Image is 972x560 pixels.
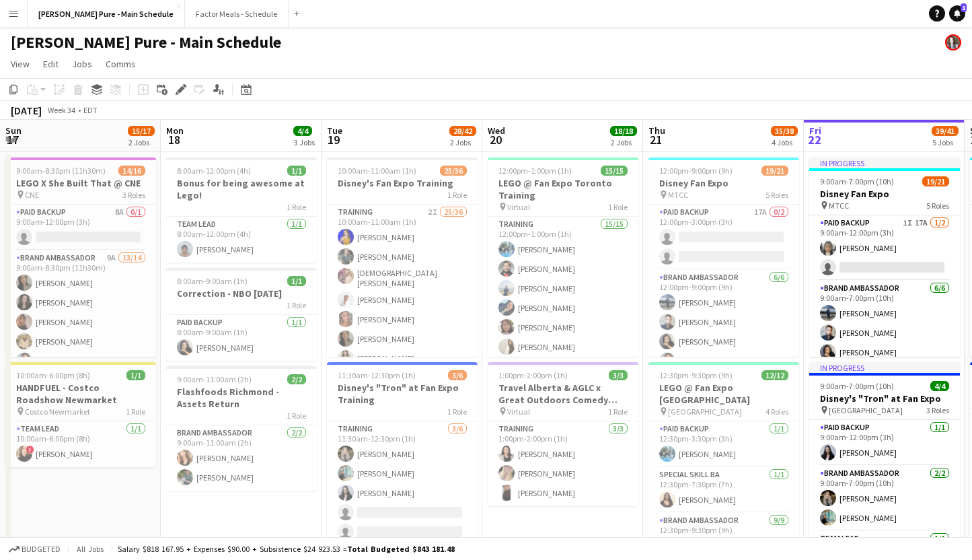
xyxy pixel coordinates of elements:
span: 21 [646,132,665,147]
app-card-role: Brand Ambassador2/29:00am-7:00pm (10h)[PERSON_NAME][PERSON_NAME] [809,466,960,531]
span: 12:30pm-9:30pm (9h) [659,370,733,380]
span: 28/42 [449,126,476,136]
span: 1/1 [287,166,306,176]
span: [GEOGRAPHIC_DATA] [829,405,903,415]
span: 22 [807,132,821,147]
h3: HANDFUEL - Costco Roadshow Newmarket [5,382,156,406]
h3: LEGO @ Fan Expo [GEOGRAPHIC_DATA] [648,382,799,406]
app-job-card: 10:00am-6:00pm (8h)1/1HANDFUEL - Costco Roadshow Newmarket Costco Newmarket1 RoleTeam Lead1/110:0... [5,362,156,467]
span: 3/3 [609,370,628,380]
span: 18 [164,132,184,147]
span: Week 34 [44,105,78,115]
span: 11:30am-12:30pm (1h) [338,370,416,380]
app-job-card: 8:00am-9:00am (1h)1/1Correction - NBO [DATE]1 RolePaid Backup1/18:00am-9:00am (1h)[PERSON_NAME] [166,268,317,361]
span: 19/21 [922,176,949,186]
span: 1 Role [287,411,306,421]
h3: Flashfoods Richmond - Assets Return [166,386,317,410]
span: [GEOGRAPHIC_DATA] [668,407,742,417]
span: Sun [5,125,22,137]
h3: Disney's Fan Expo Training [327,177,478,189]
span: 1 Role [608,202,628,212]
span: Comms [106,58,136,70]
span: 9:00am-7:00pm (10h) [820,381,894,391]
span: 1 Role [126,407,145,417]
app-card-role: Paid Backup17A0/212:00pm-3:00pm (3h) [648,205,799,270]
span: 19/21 [761,166,788,176]
div: In progress [809,157,960,168]
span: 1 Role [287,202,306,212]
span: 1 Role [287,300,306,310]
app-job-card: 12:00pm-9:00pm (9h)19/21Disney Fan Expo MTCC5 RolesPaid Backup17A0/212:00pm-3:00pm (3h) Brand Amb... [648,157,799,357]
span: 9:00am-8:30pm (11h30m) [16,166,106,176]
span: 17 [3,132,22,147]
app-card-role: Paid Backup1/18:00am-9:00am (1h)[PERSON_NAME] [166,315,317,361]
span: 19 [325,132,342,147]
span: 18/18 [610,126,637,136]
a: Edit [38,55,64,73]
app-job-card: 9:00am-8:30pm (11h30m)14/16LEGO X She Built That @ CNE CNE3 RolesPaid Backup8A0/19:00am-12:00pm (... [5,157,156,357]
a: Comms [100,55,141,73]
span: 14/16 [118,166,145,176]
span: All jobs [74,544,106,554]
app-job-card: 10:00am-11:00am (1h)25/36Disney's Fan Expo Training1 RoleTraining2I25/3610:00am-11:00am (1h)[PERS... [327,157,478,357]
app-job-card: In progress9:00am-7:00pm (10h)19/21Disney Fan Expo MTCC5 RolesPaid Backup1I17A1/29:00am-12:00pm (... [809,157,960,357]
span: 8:00am-12:00pm (4h) [177,166,251,176]
span: 10:00am-11:00am (1h) [338,166,416,176]
app-job-card: 8:00am-12:00pm (4h)1/1Bonus for being awesome at Lego!1 RoleTeam Lead1/18:00am-12:00pm (4h)[PERSO... [166,157,317,262]
span: 5 Roles [765,190,788,200]
span: Wed [488,125,505,137]
span: Thu [648,125,665,137]
span: 1/1 [287,276,306,286]
a: Jobs [67,55,98,73]
span: 9:00am-7:00pm (10h) [820,176,894,186]
app-card-role: Paid Backup8A0/19:00am-12:00pm (3h) [5,205,156,250]
app-card-role: Brand Ambassador6/612:00pm-9:00pm (9h)[PERSON_NAME][PERSON_NAME][PERSON_NAME][PERSON_NAME] [648,270,799,413]
span: 2/2 [287,374,306,384]
h3: LEGO X She Built That @ CNE [5,177,156,189]
span: 4/4 [293,126,312,136]
app-card-role: Team Lead1/18:00am-12:00pm (4h)[PERSON_NAME] [166,217,317,262]
app-user-avatar: Ashleigh Rains [945,34,961,50]
h3: Travel Alberta & AGLC x Great Outdoors Comedy Festival Training [488,382,638,406]
span: 5 Roles [926,201,949,211]
div: 2 Jobs [450,137,476,147]
span: Virtual [507,202,530,212]
div: 2 Jobs [611,137,636,147]
div: Salary $818 167.95 + Expenses $90.00 + Subsistence $24 923.53 = [118,544,455,554]
app-card-role: Brand Ambassador6/69:00am-7:00pm (10h)[PERSON_NAME][PERSON_NAME][PERSON_NAME] [809,281,960,424]
span: 4 Roles [765,407,788,417]
app-card-role: Brand Ambassador2/29:00am-11:00am (2h)[PERSON_NAME][PERSON_NAME] [166,425,317,491]
app-job-card: 9:00am-11:00am (2h)2/2Flashfoods Richmond - Assets Return1 RoleBrand Ambassador2/29:00am-11:00am ... [166,366,317,491]
span: 1/1 [126,370,145,380]
span: 15/15 [601,166,628,176]
app-card-role: Training3/31:00pm-2:00pm (1h)[PERSON_NAME][PERSON_NAME][PERSON_NAME] [488,421,638,506]
button: Budgeted [7,542,63,557]
app-card-role: Paid Backup1/19:00am-12:00pm (3h)[PERSON_NAME] [809,420,960,466]
span: Mon [166,125,184,137]
span: 1 Role [447,407,467,417]
app-card-role: Special Skill BA1/112:30pm-7:30pm (7h)[PERSON_NAME] [648,467,799,513]
h3: Disney's "Tron" at Fan Expo Training [327,382,478,406]
app-job-card: 1:00pm-2:00pm (1h)3/3Travel Alberta & AGLC x Great Outdoors Comedy Festival Training Virtual1 Rol... [488,362,638,506]
span: Edit [43,58,59,70]
a: View [5,55,35,73]
a: 1 [949,5,965,22]
span: 15/17 [128,126,155,136]
h3: Bonus for being awesome at Lego! [166,177,317,201]
span: MTCC [668,190,688,200]
span: Fri [809,125,821,137]
span: CNE [25,190,39,200]
div: 12:00pm-1:00pm (1h)15/15LEGO @ Fan Expo Toronto Training Virtual1 RoleTraining15/1512:00pm-1:00pm... [488,157,638,357]
span: 1 Role [608,407,628,417]
span: Total Budgeted $843 181.48 [347,544,455,554]
span: Virtual [507,407,530,417]
app-card-role: Team Lead1/110:00am-6:00pm (8h)![PERSON_NAME] [5,421,156,467]
h3: LEGO @ Fan Expo Toronto Training [488,177,638,201]
span: 25/36 [440,166,467,176]
span: 12/12 [761,370,788,380]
